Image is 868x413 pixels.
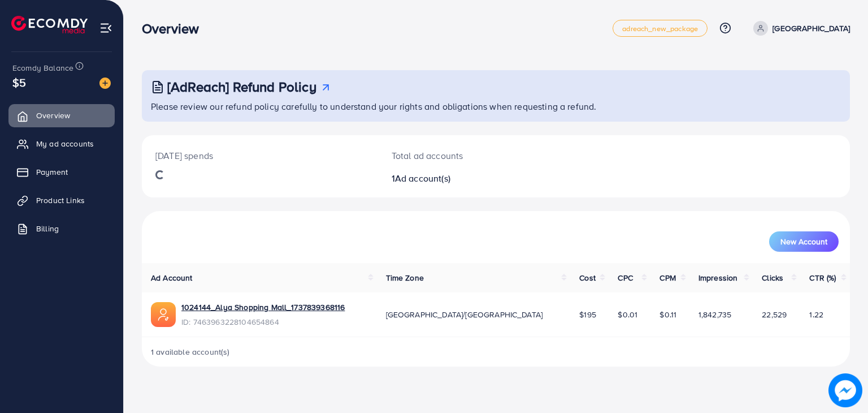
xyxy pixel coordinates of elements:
[749,21,850,36] a: [GEOGRAPHIC_DATA]
[395,172,450,184] span: Ad account(s)
[769,231,839,252] button: New Account
[698,309,731,320] span: 1,842,735
[181,316,345,328] span: ID: 7463963228104654864
[809,272,836,283] span: CTR (%)
[151,272,193,283] span: Ad Account
[155,149,364,162] p: [DATE] spends
[386,272,424,283] span: Time Zone
[8,132,115,155] a: My ad accounts
[698,272,738,283] span: Impression
[386,309,543,320] span: [GEOGRAPHIC_DATA]/[GEOGRAPHIC_DATA]
[618,309,637,320] span: $0.01
[772,21,850,35] p: [GEOGRAPHIC_DATA]
[12,62,73,74] span: Ecomdy Balance
[181,302,345,313] a: 1024144_Alya Shopping Mall_1737839368116
[8,161,115,183] a: Payment
[8,217,115,240] a: Billing
[36,166,68,178] span: Payment
[36,138,94,149] span: My ad accounts
[579,272,596,283] span: Cost
[8,104,115,127] a: Overview
[151,100,843,113] p: Please review our refund policy carefully to understand your rights and obligations when requesti...
[659,309,676,320] span: $0.11
[762,272,783,283] span: Clicks
[151,346,230,358] span: 1 available account(s)
[36,110,70,121] span: Overview
[392,173,541,184] h2: 1
[36,223,59,234] span: Billing
[613,20,708,37] a: adreach_new_package
[12,74,26,91] span: $5
[392,149,541,162] p: Total ad accounts
[579,309,596,320] span: $195
[151,302,176,327] img: ic-ads-acc.e4c84228.svg
[780,238,827,246] span: New Account
[99,21,112,35] img: menu
[809,309,823,320] span: 1.22
[36,195,85,206] span: Product Links
[8,189,115,212] a: Product Links
[167,79,316,95] h3: [AdReach] Refund Policy
[622,25,698,32] span: adreach_new_package
[11,16,88,33] img: logo
[618,272,632,283] span: CPC
[99,78,111,89] img: image
[828,373,862,407] img: image
[659,272,675,283] span: CPM
[762,309,787,320] span: 22,529
[142,20,208,37] h3: Overview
